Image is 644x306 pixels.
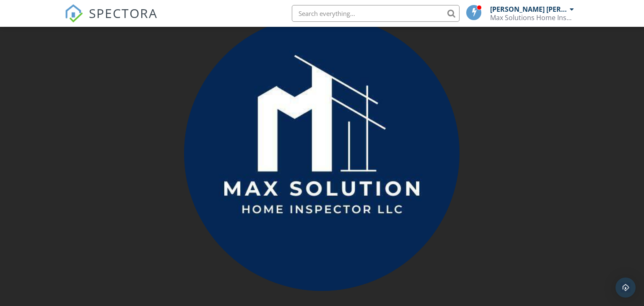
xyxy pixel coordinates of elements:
[65,4,83,23] img: The Best Home Inspection Software - Spectora
[89,4,158,22] span: SPECTORA
[184,16,460,291] img: logomaxsolution.jpg
[292,5,460,22] input: Search everything...
[490,5,568,13] div: [PERSON_NAME] [PERSON_NAME]
[615,277,636,298] div: Open Intercom Messenger
[490,13,574,22] div: Max Solutions Home Inspector Llc
[65,11,158,29] a: SPECTORA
